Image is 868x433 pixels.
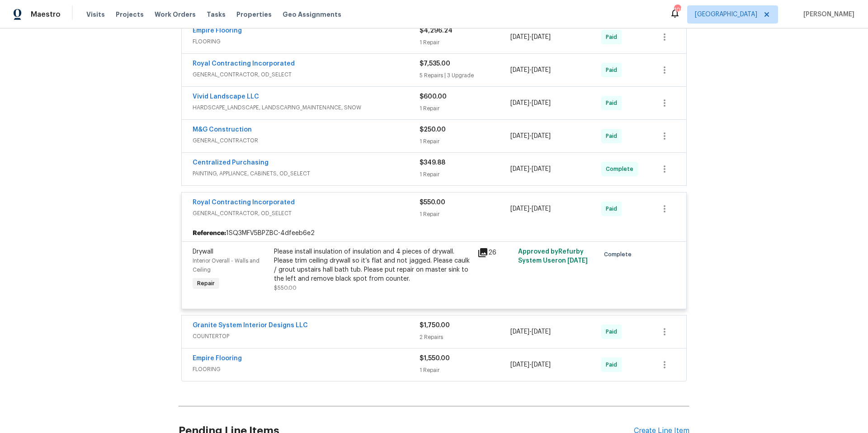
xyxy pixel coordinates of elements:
div: 2 Repairs [420,333,510,342]
a: Royal Contracting Incorporated [193,199,295,206]
span: FLOORING [193,365,420,374]
span: $550.00 [420,199,445,206]
div: 1 Repair [420,137,510,146]
span: - [510,66,551,75]
span: Complete [604,250,635,259]
span: $349.88 [420,160,445,166]
span: [DATE] [567,258,588,264]
span: [DATE] [532,67,551,73]
span: [DATE] [532,206,551,212]
span: [DATE] [510,133,529,139]
span: Projects [116,10,144,19]
span: - [510,360,551,369]
span: $250.00 [420,127,446,133]
span: Work Orders [155,10,196,19]
span: - [510,204,551,213]
span: - [510,165,551,174]
span: GENERAL_CONTRACTOR, OD_SELECT [193,70,420,79]
a: Empire Flooring [193,355,242,362]
span: $550.00 [274,285,297,291]
span: $7,535.00 [420,61,450,67]
a: Royal Contracting Incorporated [193,61,295,67]
span: $1,550.00 [420,355,450,362]
div: 26 [477,247,513,258]
div: 1 Repair [420,210,510,219]
div: 1 Repair [420,366,510,375]
span: Properties [236,10,272,19]
span: Drywall [193,249,213,255]
span: Paid [606,66,621,75]
span: GENERAL_CONTRACTOR, OD_SELECT [193,209,420,218]
span: [DATE] [532,34,551,40]
div: 105 [674,5,680,14]
span: [DATE] [510,67,529,73]
span: Interior Overall - Walls and Ceiling [193,258,259,273]
div: 5 Repairs | 3 Upgrade [420,71,510,80]
a: Granite System Interior Designs LLC [193,322,308,329]
span: HARDSCAPE_LANDSCAPE, LANDSCAPING_MAINTENANCE, SNOW [193,103,420,112]
span: - [510,33,551,42]
a: Centralized Purchasing [193,160,269,166]
span: $4,296.24 [420,28,453,34]
b: Reference: [193,229,226,238]
span: [DATE] [510,362,529,368]
div: 1SQ3MFV5BPZBC-4dfeeb6e2 [182,225,686,241]
span: [DATE] [532,362,551,368]
span: COUNTERTOP [193,332,420,341]
span: Paid [606,360,621,369]
span: [PERSON_NAME] [800,10,854,19]
span: [DATE] [510,100,529,106]
span: [DATE] [532,100,551,106]
span: Geo Assignments [283,10,341,19]
span: [DATE] [510,329,529,335]
span: GENERAL_CONTRACTOR [193,136,420,145]
span: $600.00 [420,94,447,100]
a: Vivid Landscape LLC [193,94,259,100]
span: Paid [606,327,621,336]
span: [DATE] [510,34,529,40]
span: FLOORING [193,37,420,46]
span: Repair [193,279,218,288]
span: Visits [86,10,105,19]
span: [DATE] [510,206,529,212]
span: $1,750.00 [420,322,450,329]
div: 1 Repair [420,104,510,113]
span: Maestro [31,10,61,19]
span: Paid [606,33,621,42]
span: Paid [606,99,621,108]
span: - [510,132,551,141]
span: [GEOGRAPHIC_DATA] [695,10,757,19]
span: PAINTING, APPLIANCE, CABINETS, OD_SELECT [193,169,420,178]
span: Complete [606,165,637,174]
span: [DATE] [510,166,529,172]
div: 1 Repair [420,170,510,179]
span: Paid [606,132,621,141]
a: Empire Flooring [193,28,242,34]
span: Tasks [207,11,226,18]
a: M&G Construction [193,127,252,133]
span: - [510,99,551,108]
div: Please install insulation of insulation and 4 pieces of drywall. Please trim ceiling drywall so i... [274,247,472,283]
span: [DATE] [532,329,551,335]
span: [DATE] [532,166,551,172]
span: - [510,327,551,336]
span: [DATE] [532,133,551,139]
span: Paid [606,204,621,213]
span: Approved by Refurby System User on [518,249,588,264]
div: 1 Repair [420,38,510,47]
